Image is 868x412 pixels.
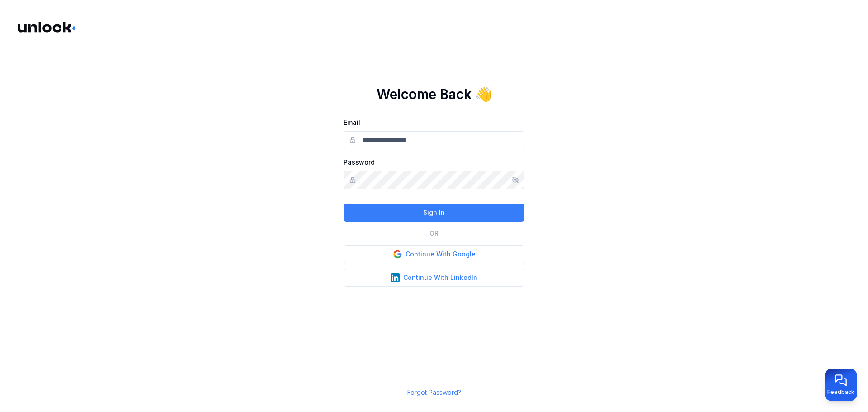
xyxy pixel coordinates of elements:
button: Provide feedback [825,369,857,401]
a: Forgot Password? [407,388,461,396]
button: Continue With Google [344,245,524,263]
img: Logo [18,22,78,33]
label: Password [344,158,375,166]
label: Email [344,118,360,126]
h1: Welcome Back 👋 [377,86,492,102]
button: Continue With LinkedIn [344,269,524,287]
button: Show/hide password [512,176,519,184]
button: Sign In [344,204,524,222]
span: Feedback [827,388,854,396]
p: OR [429,229,439,238]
